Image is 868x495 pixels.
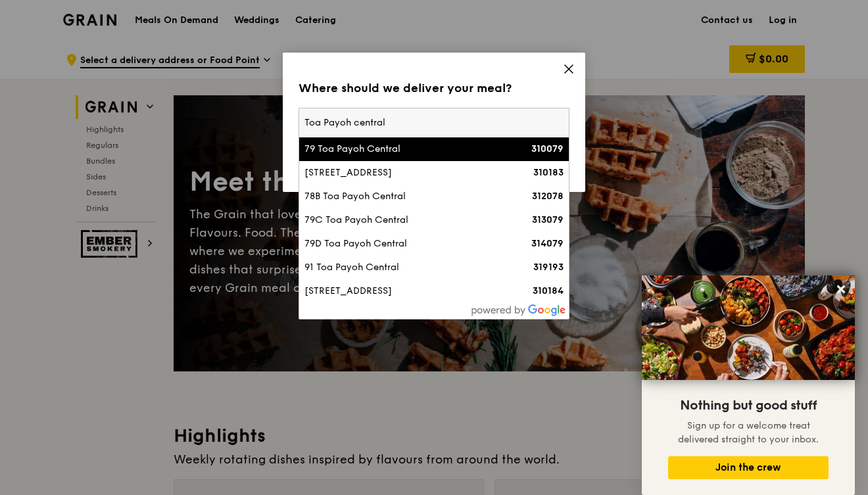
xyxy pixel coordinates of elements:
[532,214,564,225] strong: 313079
[304,190,499,203] div: 78B Toa Payoh Central
[678,420,819,445] span: Sign up for a welcome treat delivered straight to your inbox.
[831,279,852,300] button: Close
[304,261,499,274] div: 91 Toa Payoh Central
[304,237,499,250] div: 79D Toa Payoh Central
[642,275,855,380] img: DSC07876-Edit02-Large.jpeg
[533,285,564,296] strong: 310184
[304,166,499,179] div: [STREET_ADDRESS]
[668,456,829,479] button: Join the crew
[304,143,499,156] div: 79 Toa Payoh Central
[471,304,566,316] img: powered-by-google.60e8a832.png
[532,191,564,202] strong: 312078
[304,285,499,298] div: [STREET_ADDRESS]
[533,262,564,273] strong: 319193
[531,143,564,154] strong: 310079
[304,214,499,227] div: 79C Toa Payoh Central
[531,238,564,249] strong: 314079
[533,167,564,178] strong: 310183
[680,398,817,413] span: Nothing but good stuff
[299,79,569,97] div: Where should we deliver your meal?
